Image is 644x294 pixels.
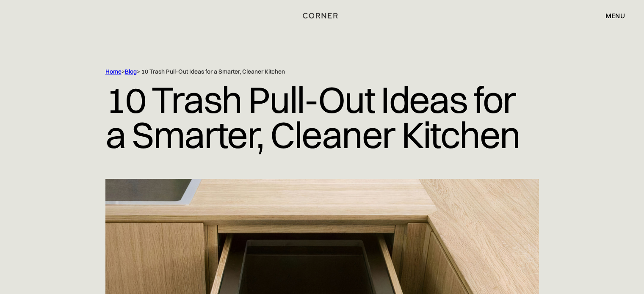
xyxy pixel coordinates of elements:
a: Home [105,68,122,75]
div: menu [605,12,625,19]
a: Blog [125,68,137,75]
h1: 10 Trash Pull-Out Ideas for a Smarter, Cleaner Kitchen [105,76,539,159]
div: > > 10 Trash Pull-Out Ideas for a Smarter, Cleaner Kitchen [105,68,503,76]
div: menu [597,8,625,23]
a: home [300,10,344,21]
